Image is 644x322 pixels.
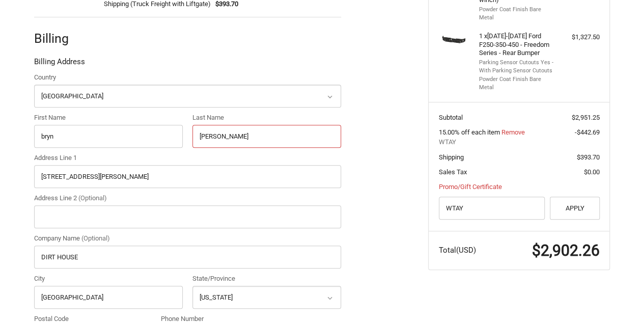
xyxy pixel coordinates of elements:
[34,31,94,46] h2: Billing
[439,114,463,121] span: Subtotal
[34,153,341,163] label: Address Line 1
[572,114,600,121] span: $2,951.25
[34,233,341,244] label: Company Name
[532,242,600,259] span: $2,902.26
[479,6,557,22] li: Powder Coat Finish Bare Metal
[81,234,110,242] small: (Optional)
[559,32,600,42] div: $1,327.50
[550,197,600,220] button: Apply
[439,128,501,136] span: 15.00% off each item
[439,197,545,220] input: Gift Certificate or Coupon Code
[479,59,557,75] li: Parking Sensor Cutouts Yes - With Parking Sensor Cutouts
[439,183,502,191] a: Promo/Gift Certificate
[192,113,341,123] label: Last Name
[34,72,341,83] label: Country
[439,246,476,255] span: Total (USD)
[575,128,600,136] span: -$442.69
[439,153,464,161] span: Shipping
[439,168,467,176] span: Sales Tax
[34,193,341,203] label: Address Line 2
[439,137,600,147] span: WTAY
[78,194,107,202] small: (Optional)
[34,274,183,284] label: City
[479,32,557,57] h4: 1 x [DATE]-[DATE] Ford F250-350-450 - Freedom Series - Rear Bumper
[501,128,525,136] a: Remove
[192,274,341,284] label: State/Province
[577,153,600,161] span: $393.70
[34,113,183,123] label: First Name
[584,168,600,176] span: $0.00
[34,56,85,72] legend: Billing Address
[479,75,557,92] li: Powder Coat Finish Bare Metal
